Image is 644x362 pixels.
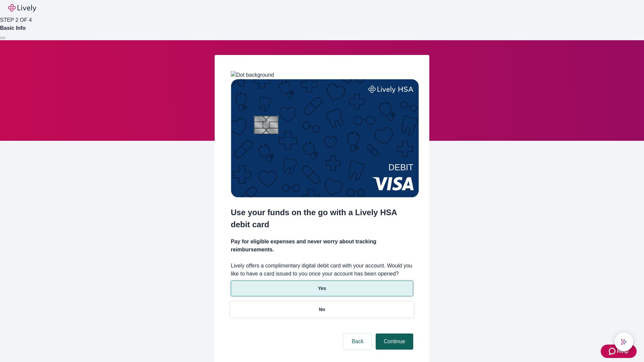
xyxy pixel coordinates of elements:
button: Back [343,334,372,350]
svg: Zendesk support icon [609,347,617,355]
h4: Pay for eligible expenses and never worry about tracking reimbursements. [231,238,413,254]
img: Dot background [231,71,274,79]
svg: Lively AI Assistant [621,339,627,345]
img: Lively [8,4,36,12]
button: No [231,302,413,317]
img: Debit card [231,79,419,197]
button: Continue [376,334,413,350]
button: Zendesk support iconHelp [601,345,637,358]
button: chat [614,333,633,351]
h2: Use your funds on the go with a Lively HSA debit card [231,206,413,231]
button: Yes [231,281,413,296]
label: Lively offers a complimentary digital debit card with your account. Would you like to have a card... [231,262,413,278]
p: No [319,306,325,313]
span: Help [617,347,629,355]
p: Yes [318,285,326,292]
